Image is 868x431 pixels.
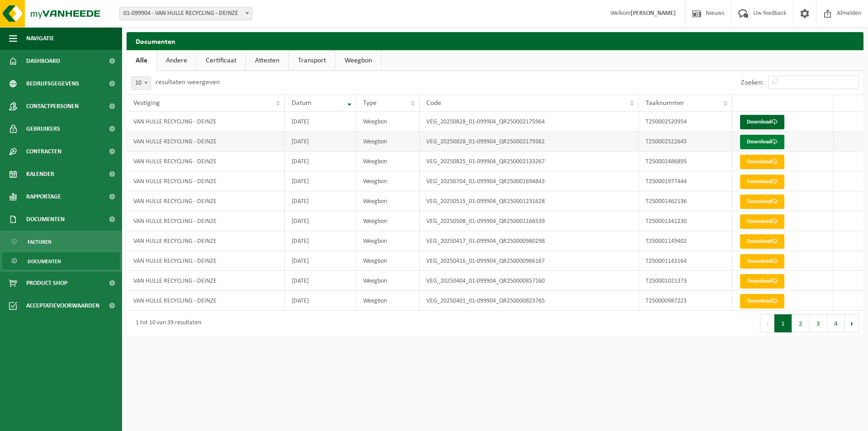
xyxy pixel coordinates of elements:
td: T250001021373 [639,271,732,291]
span: Bedrijfsgegevens [26,72,79,95]
a: Facturen [2,233,120,250]
td: Weegbon [356,132,420,152]
td: T250001462136 [639,191,732,211]
span: Product Shop [26,272,67,294]
a: Download [740,254,784,269]
td: VAN HULLE RECYCLING - DEINZE [127,152,285,171]
td: VEG_20250404_01-099904_QR250000857160 [420,271,639,291]
span: Gebruikers [26,118,60,140]
label: Zoeken: [741,79,764,86]
a: Download [740,175,784,189]
td: VAN HULLE RECYCLING - DEINZE [127,271,285,291]
td: VAN HULLE RECYCLING - DEINZE [127,171,285,191]
a: Alle [127,50,156,71]
span: Vestiging [133,99,160,107]
td: VEG_20250704_01-099904_QR250001694843 [420,171,639,191]
button: 1 [774,314,792,332]
td: VEG_20250828_01-099904_QR250002175964 [420,112,639,132]
td: [DATE] [285,152,356,171]
td: VEG_20250401_01-099904_QR250000823765 [420,291,639,311]
td: VAN HULLE RECYCLING - DEINZE [127,132,285,152]
td: T250002520954 [639,112,732,132]
td: VAN HULLE RECYCLING - DEINZE [127,251,285,271]
td: VEG_20250828_01-099904_QR250002179362 [420,132,639,152]
a: Download [740,274,784,289]
a: Download [740,194,784,209]
td: [DATE] [285,251,356,271]
span: Acceptatievoorwaarden [26,294,99,317]
td: Weegbon [356,191,420,211]
button: 4 [827,314,845,332]
td: Weegbon [356,112,420,132]
span: Navigatie [26,27,54,50]
td: VEG_20250825_01-099904_QR250002133267 [420,152,639,171]
a: Certificaat [197,50,245,71]
a: Documenten [2,252,120,270]
span: Facturen [28,233,52,251]
span: Code [426,99,441,107]
label: resultaten weergeven [156,79,220,86]
span: Type [363,99,377,107]
td: Weegbon [356,152,420,171]
td: VAN HULLE RECYCLING - DEINZE [127,211,285,231]
td: T250002522645 [639,132,732,152]
h2: Documenten [127,32,863,50]
a: Andere [157,50,196,71]
a: Download [740,135,784,149]
td: VAN HULLE RECYCLING - DEINZE [127,191,285,211]
a: Transport [289,50,335,71]
td: [DATE] [285,171,356,191]
td: Weegbon [356,271,420,291]
a: Download [740,214,784,229]
span: Contracten [26,140,61,163]
td: Weegbon [356,171,420,191]
td: T250001149402 [639,231,732,251]
a: Download [740,155,784,169]
td: VEG_20250417_01-099904_QR250000980298 [420,231,639,251]
span: 10 [131,76,151,90]
td: VEG_20250515_01-099904_QR250001231628 [420,191,639,211]
td: VEG_20250508_01-099904_QR250001166539 [420,211,639,231]
td: Weegbon [356,231,420,251]
span: Datum [292,99,311,107]
div: 1 tot 10 van 39 resultaten [131,315,201,332]
span: Taaknummer [646,99,684,107]
a: Download [740,294,784,308]
button: 3 [810,314,827,332]
td: VAN HULLE RECYCLING - DEINZE [127,112,285,132]
td: T250001143164 [639,251,732,271]
span: Documenten [28,253,61,270]
a: Download [740,234,784,249]
a: Download [740,115,784,129]
td: [DATE] [285,231,356,251]
button: 2 [792,314,810,332]
td: T250000987223 [639,291,732,311]
td: [DATE] [285,132,356,152]
span: Dashboard [26,50,60,72]
td: T250001977444 [639,171,732,191]
span: Rapportage [26,185,61,208]
td: T250002486895 [639,152,732,171]
td: [DATE] [285,291,356,311]
span: 01-099904 - VAN HULLE RECYCLING - DEINZE [119,7,252,20]
td: T250001341230 [639,211,732,231]
td: [DATE] [285,112,356,132]
span: Kalender [26,163,54,185]
a: Attesten [246,50,288,71]
td: VAN HULLE RECYCLING - DEINZE [127,291,285,311]
td: [DATE] [285,271,356,291]
td: Weegbon [356,211,420,231]
td: [DATE] [285,191,356,211]
td: VEG_20250416_01-099904_QR250000966167 [420,251,639,271]
button: Previous [760,314,774,332]
span: Contactpersonen [26,95,79,118]
span: Documenten [26,208,65,231]
td: Weegbon [356,291,420,311]
a: Weegbon [335,50,381,71]
button: Next [845,314,859,332]
td: VAN HULLE RECYCLING - DEINZE [127,231,285,251]
td: [DATE] [285,211,356,231]
span: 10 [132,77,151,90]
td: Weegbon [356,251,420,271]
strong: [PERSON_NAME] [631,10,676,17]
